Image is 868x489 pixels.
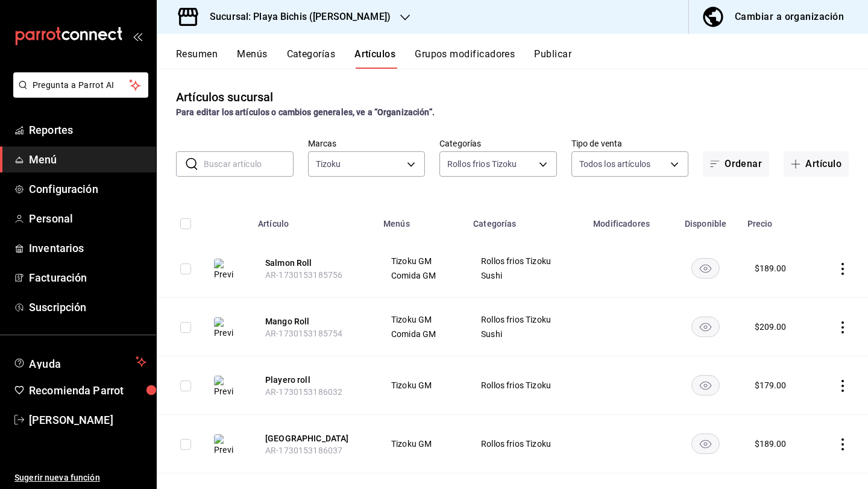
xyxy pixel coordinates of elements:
[534,48,571,69] button: Publicar
[391,257,451,265] span: Tizoku GM
[703,151,769,177] button: Ordenar
[784,151,849,177] button: Artículo
[481,440,571,448] span: Rollos frios Tizoku
[8,87,148,100] a: Pregunta a Parrot AI
[214,434,233,456] img: Preview
[481,315,571,324] span: Rollos frios Tizoku
[671,201,740,239] th: Disponible
[466,201,586,239] th: Categorías
[316,158,341,170] span: Tizoku
[391,381,451,390] span: Tizoku GM
[481,330,571,338] span: Sushi
[265,446,342,455] span: AR-1730153186037
[391,330,451,338] span: Comida GM
[354,48,395,69] button: Artículos
[837,263,849,275] button: actions
[837,380,849,392] button: actions
[376,201,466,239] th: Menús
[251,201,376,239] th: Artículo
[29,355,131,369] span: Ayuda
[176,88,273,106] div: Artículos sucursal
[29,122,146,138] span: Reportes
[439,139,557,148] label: Categorías
[265,329,342,338] span: AR-1730153185754
[214,317,233,339] img: Preview
[176,48,868,69] div: navigation tabs
[691,258,720,279] button: availability-product
[237,48,267,69] button: Menús
[586,201,671,239] th: Modificadores
[33,79,130,92] span: Pregunta a Parrot AI
[176,48,218,69] button: Resumen
[214,376,233,397] img: Preview
[265,257,362,269] button: edit-product-location
[287,48,336,69] button: Categorías
[214,259,233,280] img: Preview
[29,299,146,315] span: Suscripción
[265,432,362,444] button: edit-product-location
[415,48,515,69] button: Grupos modificadores
[755,262,787,274] div: $ 189.00
[204,152,294,176] input: Buscar artículo
[391,440,451,448] span: Tizoku GM
[265,374,362,386] button: edit-product-location
[176,107,435,117] strong: Para editar los artículos o cambios generales, ve a “Organización”.
[691,317,720,337] button: availability-product
[735,8,844,25] div: Cambiar a organización
[481,381,571,390] span: Rollos frios Tizoku
[691,434,720,454] button: availability-product
[200,10,391,24] h3: Sucursal: Playa Bichis ([PERSON_NAME])
[13,72,148,98] button: Pregunta a Parrot AI
[755,438,787,450] div: $ 189.00
[14,472,146,484] span: Sugerir nueva función
[755,379,787,391] div: $ 179.00
[133,31,142,41] button: open_drawer_menu
[481,257,571,265] span: Rollos frios Tizoku
[837,438,849,450] button: actions
[29,270,146,286] span: Facturación
[265,387,342,397] span: AR-1730153186032
[691,375,720,396] button: availability-product
[391,271,451,280] span: Comida GM
[265,270,342,280] span: AR-1730153185756
[29,240,146,256] span: Inventarios
[740,201,813,239] th: Precio
[29,382,146,399] span: Recomienda Parrot
[29,210,146,227] span: Personal
[308,139,426,148] label: Marcas
[481,271,571,280] span: Sushi
[755,321,787,333] div: $ 209.00
[391,315,451,324] span: Tizoku GM
[447,158,517,170] span: Rollos frios Tizoku
[29,412,146,428] span: [PERSON_NAME]
[837,321,849,333] button: actions
[29,151,146,168] span: Menú
[571,139,689,148] label: Tipo de venta
[29,181,146,197] span: Configuración
[265,315,362,327] button: edit-product-location
[579,158,651,170] span: Todos los artículos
